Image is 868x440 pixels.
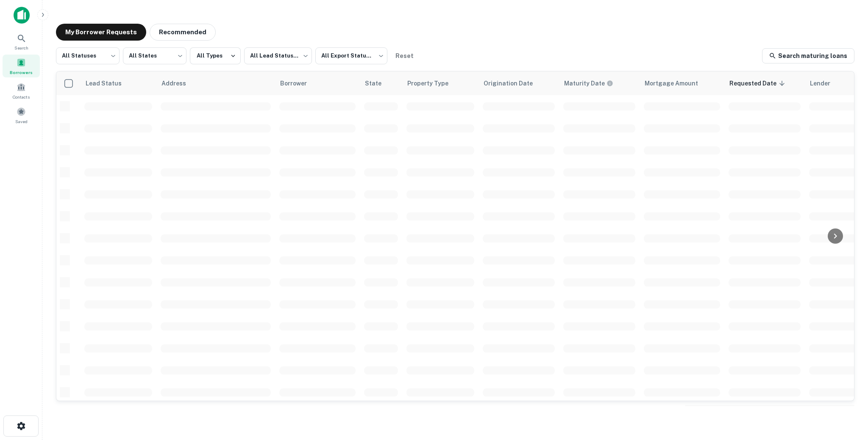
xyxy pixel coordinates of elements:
[14,7,30,24] img: capitalize-icon.png
[564,79,605,88] h6: Maturity Date
[13,93,30,100] span: Contacts
[150,24,216,41] button: Recommended
[564,79,613,88] div: Maturity dates displayed may be estimated. Please contact the lender for the most accurate maturi...
[645,78,709,88] span: Mortgage Amount
[810,78,841,88] span: Lender
[640,71,724,95] th: Mortgage Amount
[402,71,479,95] th: Property Type
[3,55,40,77] a: Borrowers
[14,44,28,51] span: Search
[10,69,33,76] span: Borrowers
[85,78,133,88] span: Lead Status
[407,78,459,88] span: Property Type
[315,45,387,67] div: All Export Statuses
[3,79,40,102] a: Contacts
[484,78,544,88] span: Origination Date
[15,118,28,125] span: Saved
[564,79,624,88] span: Maturity dates displayed may be estimated. Please contact the lender for the most accurate maturi...
[360,71,402,95] th: State
[3,104,40,126] a: Saved
[123,45,186,67] div: All States
[190,47,241,64] button: All Types
[3,30,40,53] a: Search
[80,71,156,95] th: Lead Status
[280,78,318,88] span: Borrower
[156,71,275,95] th: Address
[762,48,854,63] a: Search maturing loans
[365,78,392,88] span: State
[244,45,312,67] div: All Lead Statuses
[161,78,197,88] span: Address
[56,24,146,41] button: My Borrower Requests
[275,71,360,95] th: Borrower
[56,45,120,67] div: All Statuses
[391,47,418,64] button: Reset
[479,71,559,95] th: Origination Date
[559,71,640,95] th: Maturity dates displayed may be estimated. Please contact the lender for the most accurate maturi...
[729,78,787,88] span: Requested Date
[724,71,805,95] th: Requested Date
